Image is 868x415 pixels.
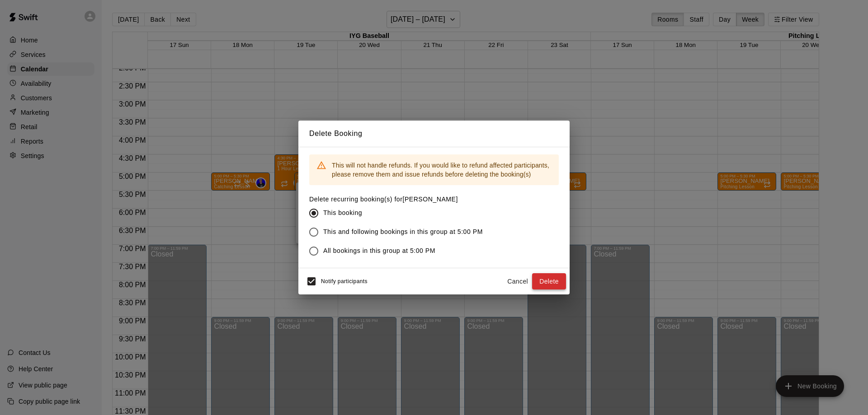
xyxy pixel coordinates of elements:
button: Delete [532,273,566,290]
span: All bookings in this group at 5:00 PM [323,246,435,256]
span: Notify participants [321,278,368,284]
button: Cancel [503,273,532,290]
label: Delete recurring booking(s) for [PERSON_NAME] [309,195,490,204]
h2: Delete Booking [298,121,570,147]
span: This and following bookings in this group at 5:00 PM [323,227,483,237]
div: This will not handle refunds. If you would like to refund affected participants, please remove th... [332,157,552,182]
span: This booking [323,208,362,218]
